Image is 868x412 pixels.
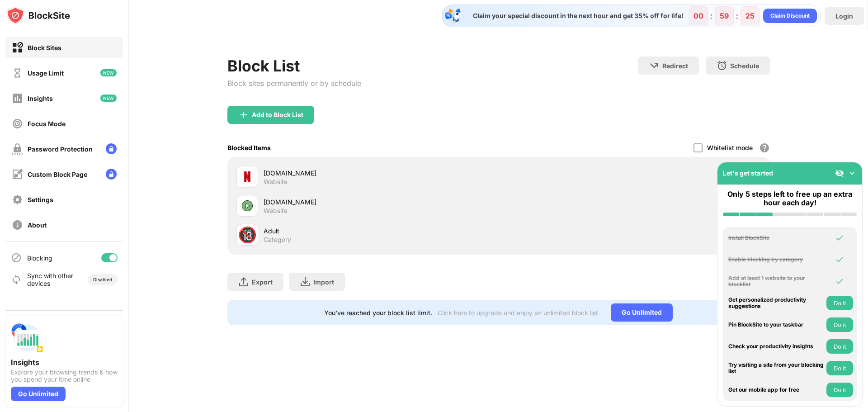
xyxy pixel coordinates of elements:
[264,226,499,236] div: Adult
[728,387,824,393] div: Get our mobile app for free
[734,9,741,23] div: :
[467,12,684,20] div: Claim your special discount in the next hour and get 35% off for life!
[252,111,303,118] div: Add to Block List
[324,309,432,317] div: You’ve reached your block list limit.
[264,168,499,178] div: [DOMAIN_NAME]
[11,369,118,383] div: Explore your browsing trends & how you spend your time online
[12,169,23,180] img: customize-block-page-off.svg
[11,252,22,263] img: blocking-icon.svg
[770,11,810,20] div: Claim Discount
[12,219,23,231] img: about-off.svg
[444,7,462,25] img: specialOfferDiscount.svg
[826,317,853,332] button: Do it
[728,362,824,375] div: Try visiting a site from your blocking list
[707,144,753,152] div: Whitelist mode
[12,118,23,129] img: focus-off.svg
[728,322,824,328] div: Pin BlockSite to your taskbar
[728,256,824,263] div: Enable blocking by category
[93,277,112,282] div: Disabled
[720,11,729,20] div: 59
[12,42,23,53] img: block-on.svg
[835,277,844,286] img: omni-check.svg
[28,95,53,102] div: Insights
[28,145,93,153] div: Password Protection
[848,169,857,178] img: omni-setup-toggle.svg
[12,194,23,205] img: settings-off.svg
[264,207,288,215] div: Website
[242,171,253,182] img: favicons
[12,93,23,104] img: insights-off.svg
[252,278,273,286] div: Export
[662,62,688,70] div: Redirect
[28,170,87,178] div: Custom Block Page
[264,197,499,207] div: [DOMAIN_NAME]
[826,383,853,397] button: Do it
[708,9,715,23] div: :
[728,235,824,241] div: Install BlockSite
[835,12,853,20] div: Login
[728,275,824,288] div: Add at least 1 website to your blocklist
[313,278,334,286] div: Import
[12,67,23,79] img: time-usage-off.svg
[28,221,47,229] div: About
[835,233,844,242] img: omni-check.svg
[27,272,74,287] div: Sync with other devices
[11,274,22,285] img: sync-icon.svg
[723,169,773,177] div: Let's get started
[11,387,66,401] div: Go Unlimited
[28,196,53,204] div: Settings
[28,44,61,52] div: Block Sites
[835,169,844,178] img: eye-not-visible.svg
[106,169,117,180] img: lock-menu.svg
[611,303,673,322] div: Go Unlimited
[826,339,853,354] button: Do it
[730,62,759,70] div: Schedule
[11,358,118,367] div: Insights
[6,6,70,24] img: logo-blocksite.svg
[835,255,844,264] img: omni-check.svg
[242,200,253,211] img: favicons
[723,190,857,207] div: Only 5 steps left to free up an extra hour each day!
[728,297,824,310] div: Get personalized productivity suggestions
[227,144,271,152] div: Blocked Items
[264,236,291,244] div: Category
[227,79,361,88] div: Block sites permanently or by schedule
[438,309,600,317] div: Click here to upgrade and enjoy an unlimited block list.
[27,254,52,262] div: Blocking
[12,143,23,155] img: password-protection-off.svg
[264,178,288,186] div: Website
[106,143,117,154] img: lock-menu.svg
[11,322,43,354] img: push-insights.svg
[728,343,824,350] div: Check your productivity insights
[238,226,257,244] div: 🔞
[28,69,64,77] div: Usage Limit
[227,57,361,75] div: Block List
[100,95,117,102] img: new-icon.svg
[745,11,755,20] div: 25
[693,11,703,20] div: 00
[826,361,853,375] button: Do it
[100,69,117,76] img: new-icon.svg
[826,296,853,310] button: Do it
[28,120,66,128] div: Focus Mode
